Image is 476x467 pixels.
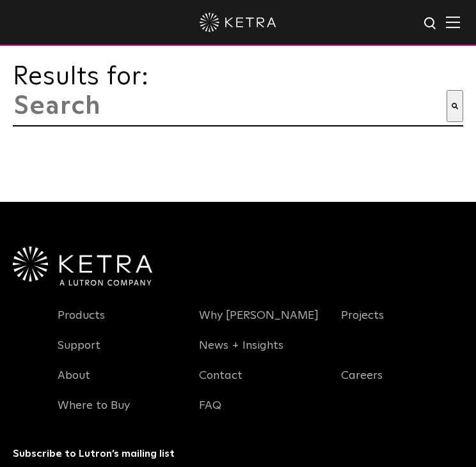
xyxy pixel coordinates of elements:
[199,339,283,368] a: News + Insights
[58,368,463,428] div: Navigation Menu
[13,247,152,286] img: Ketra-aLutronCo_White_RGB
[13,64,230,89] span: Results for:
[341,369,383,398] a: Careers
[58,369,90,398] a: About
[58,339,100,368] a: Support
[58,399,130,428] a: Where to Buy
[58,309,105,338] a: Products
[199,369,242,398] a: Contact
[423,16,439,32] img: search icon
[446,16,460,28] img: Hamburger%20Nav.svg
[13,447,463,461] h3: Subscribe to Lutron’s mailing list
[58,308,463,368] div: Navigation Menu
[200,13,276,32] img: ketra-logo-2019-white
[341,309,384,338] a: Projects
[199,309,319,338] a: Why [PERSON_NAME]
[199,399,221,428] a: FAQ
[447,90,463,122] button: Search
[13,90,447,122] input: This is a search field with an auto-suggest feature attached.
